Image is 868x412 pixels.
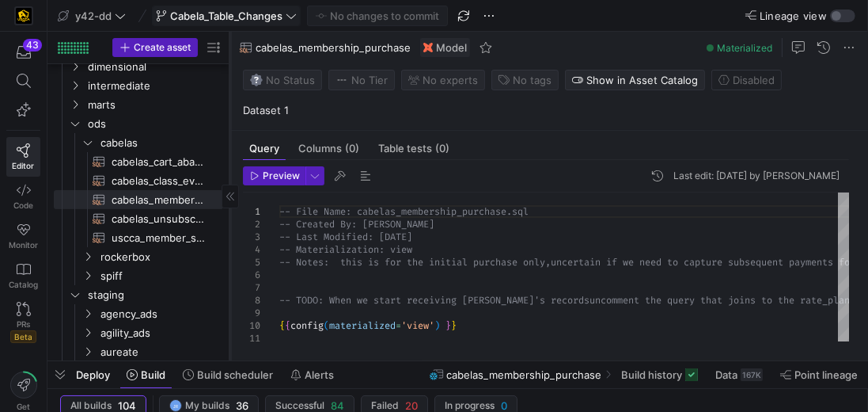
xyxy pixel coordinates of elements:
[100,324,221,342] span: agility_ads
[717,42,772,54] span: Materialized
[54,266,223,285] div: Press SPACE to select this row.
[54,228,223,247] div: Press SPACE to select this row.
[9,240,38,250] span: Monitor
[250,74,315,86] span: No Status
[243,269,260,281] div: 6
[75,10,112,22] span: y42-dd
[773,361,865,388] button: Point lineage
[794,368,858,381] span: Point lineage
[243,70,322,90] button: No statusNo Status
[513,74,552,86] span: No tags
[100,305,221,323] span: agency_ads
[335,74,388,86] span: No Tier
[621,368,682,381] span: Build history
[256,41,411,54] span: cabelas_membership_purchase
[170,10,282,22] span: Cabela_Table_Changes
[451,319,457,332] span: }
[6,177,40,216] a: Code
[435,143,449,154] span: (0)
[329,319,396,332] span: materialized
[396,319,401,332] span: =
[13,200,33,210] span: Code
[335,74,348,86] img: No tier
[141,368,165,381] span: Build
[243,256,260,269] div: 5
[673,170,840,181] div: Last edit: [DATE] by [PERSON_NAME]
[279,294,589,307] span: -- TODO: When we start receiving [PERSON_NAME]'s records
[614,361,705,388] button: Build history
[54,152,223,171] a: cabelas_cart_abandons​​​​​​​​​​
[100,343,221,361] span: aureate
[243,319,260,332] div: 10
[243,294,260,307] div: 8
[112,191,205,209] span: cabelas_membership_purchase​​​​​​​​​​
[279,205,529,218] span: -- File Name: cabelas_membership_purchase.sql
[243,205,260,218] div: 1
[6,256,40,296] a: Catalog
[401,70,485,90] button: No experts
[70,400,112,411] span: All builds
[236,399,248,412] span: 36
[197,368,273,381] span: Build scheduler
[112,38,198,57] button: Create asset
[88,115,221,133] span: ods
[405,399,418,412] span: 20
[285,319,290,332] span: {
[54,190,223,209] a: cabelas_membership_purchase​​​​​​​​​​
[10,330,36,343] span: Beta
[76,368,110,381] span: Deploy
[243,243,260,256] div: 4
[17,319,30,329] span: PRs
[6,38,40,67] button: 43
[23,39,42,51] div: 43
[305,368,334,381] span: Alerts
[279,256,551,269] span: -- Notes: this is for the initial purchase only,
[112,172,205,190] span: cabelas_class_event_registrants​​​​​​​​​​
[298,143,359,154] span: Columns
[279,231,412,243] span: -- Last Modified: [DATE]
[371,400,399,411] span: Failed
[243,281,260,294] div: 7
[54,209,223,228] div: Press SPACE to select this row.
[54,95,223,114] div: Press SPACE to select this row.
[283,361,341,388] button: Alerts
[88,286,221,304] span: staging
[54,171,223,190] a: cabelas_class_event_registrants​​​​​​​​​​
[54,114,223,133] div: Press SPACE to select this row.
[112,153,205,171] span: cabelas_cart_abandons​​​​​​​​​​
[434,319,440,332] span: )
[88,77,221,95] span: intermediate
[279,243,412,256] span: -- Materialization: view
[423,74,478,86] span: No expert s
[119,361,172,388] button: Build
[324,319,329,332] span: (
[741,368,763,381] div: 167K
[54,133,223,152] div: Press SPACE to select this row.
[263,170,300,181] span: Preview
[100,248,221,266] span: rockerbox
[134,42,191,53] span: Create asset
[54,152,223,171] div: Press SPACE to select this row.
[243,103,862,117] p: Dataset 1
[279,218,434,231] span: -- Created By: [PERSON_NAME]
[445,400,495,411] span: In progress
[13,161,35,170] span: Editor
[501,399,507,412] span: 0
[243,231,260,243] div: 3
[243,166,305,185] button: Preview
[401,319,434,332] span: 'view'
[378,143,449,154] span: Table tests
[169,399,182,412] div: JR
[16,8,32,24] img: https://storage.googleapis.com/y42-prod-data-exchange/images/uAsz27BndGEK0hZWDFeOjoxA7jCwgK9jE472...
[6,216,40,256] a: Monitor
[436,41,467,54] span: Model
[423,43,433,52] img: undefined
[100,134,221,152] span: cabelas
[6,137,40,177] a: Editor
[54,209,223,228] a: cabelas_unsubscribe​​​​​​​​​​
[9,280,38,289] span: Catalog
[176,361,280,388] button: Build scheduler
[6,2,40,29] a: https://storage.googleapis.com/y42-prod-data-exchange/images/uAsz27BndGEK0hZWDFeOjoxA7jCwgK9jE472...
[491,70,559,90] button: No tags
[54,6,130,26] button: y42-dd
